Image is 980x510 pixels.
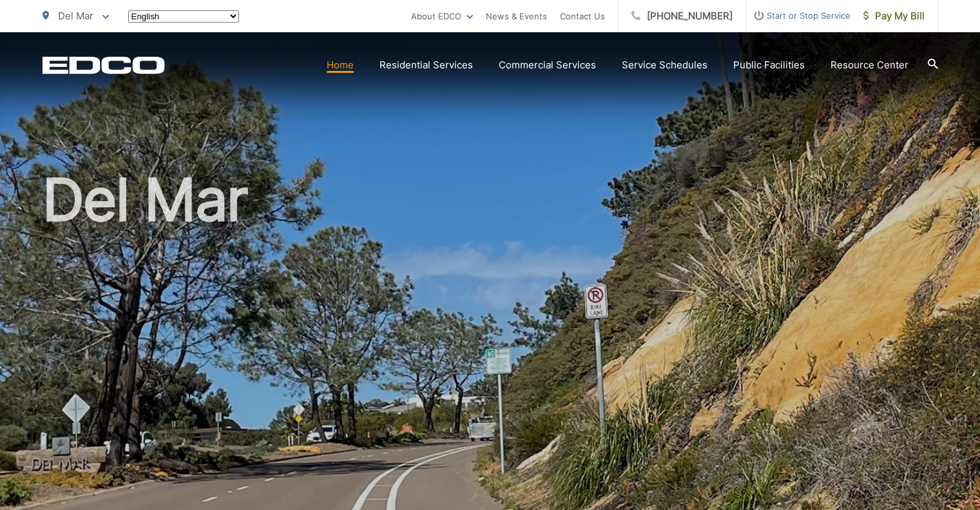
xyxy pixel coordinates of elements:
[560,8,605,24] a: Contact Us
[733,57,805,73] a: Public Facilities
[380,57,473,73] a: Residential Services
[327,57,354,73] a: Home
[58,10,93,22] span: Del Mar
[499,57,596,73] a: Commercial Services
[622,57,707,73] a: Service Schedules
[43,56,165,74] a: EDCD logo. Return to the homepage.
[128,10,239,23] select: Select a language
[411,8,473,24] a: About EDCO
[831,57,908,73] a: Resource Center
[486,8,547,24] a: News & Events
[863,8,925,24] span: Pay My Bill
